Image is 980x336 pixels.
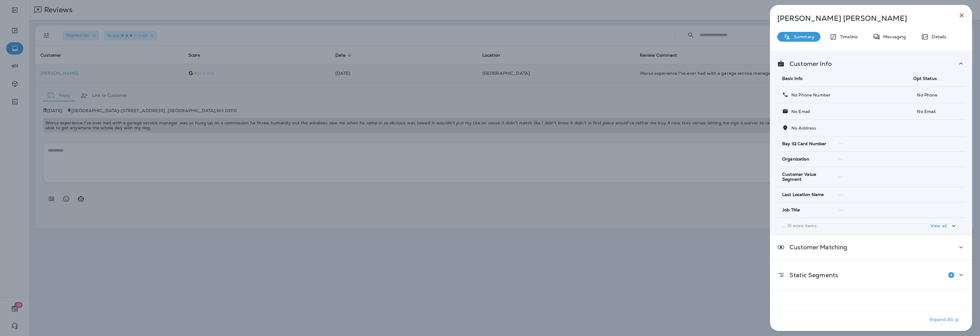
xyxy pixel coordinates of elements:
[782,223,903,228] p: ... 31 more items
[930,223,947,228] p: View all
[839,174,843,179] span: --
[782,172,829,182] span: Customer Value Segment
[782,76,802,81] span: Basic Info
[782,192,824,197] span: Last Location Name
[913,76,937,81] span: Opt Status
[839,192,843,198] span: --
[839,156,843,162] span: --
[785,273,838,277] p: Static Segments
[928,315,963,326] button: Expand All
[785,245,847,250] p: Customer Matching
[837,34,858,39] p: Timeline
[839,141,843,146] span: --
[782,157,809,162] span: Organization
[788,92,831,97] p: No Phone Number
[839,207,843,213] span: --
[880,34,906,39] p: Messaging
[777,14,944,23] p: [PERSON_NAME] [PERSON_NAME]
[913,109,960,114] p: No Email
[788,109,810,114] p: No Email
[928,220,960,232] button: View all
[788,126,816,130] p: No Address
[785,61,832,66] p: Customer Info
[930,316,960,324] p: Expand All
[782,207,800,213] span: Job Title
[945,269,957,281] button: Add to Static Segment
[782,141,827,146] span: Bay IQ Card Number
[913,92,960,97] p: No Phone
[929,34,946,39] p: Details
[791,34,814,39] p: Summary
